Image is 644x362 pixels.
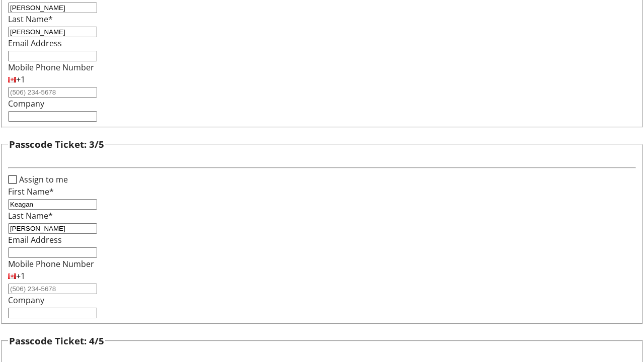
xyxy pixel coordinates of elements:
label: Email Address [8,234,62,245]
label: Mobile Phone Number [8,62,94,73]
label: Email Address [8,38,62,49]
label: Mobile Phone Number [8,258,94,269]
label: Company [8,98,44,109]
label: Last Name* [8,14,53,25]
label: Company [8,295,44,306]
h3: Passcode Ticket: 3/5 [9,137,104,151]
input: (506) 234-5678 [8,87,97,98]
h3: Passcode Ticket: 4/5 [9,334,104,348]
label: Assign to me [17,173,68,186]
label: First Name* [8,186,54,197]
input: (506) 234-5678 [8,284,97,294]
label: Last Name* [8,210,53,221]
